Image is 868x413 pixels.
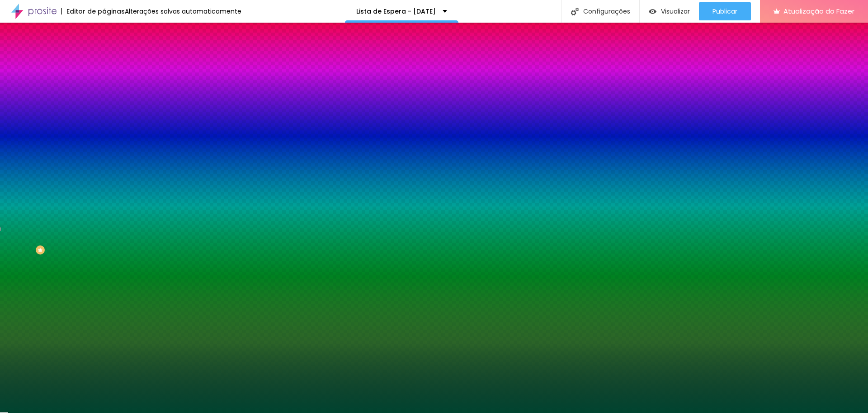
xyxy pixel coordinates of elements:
[712,7,737,16] font: Publicar
[661,7,690,16] font: Visualizar
[125,7,241,16] font: Alterações salvas automaticamente
[783,6,854,16] font: Atualização do Fazer
[356,7,436,16] font: Lista de Espera - [DATE]
[640,2,699,20] button: Visualizar
[571,8,579,15] img: Ícone
[649,8,656,15] img: view-1.svg
[583,7,630,16] font: Configurações
[699,2,751,20] button: Publicar
[66,7,125,16] font: Editor de páginas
